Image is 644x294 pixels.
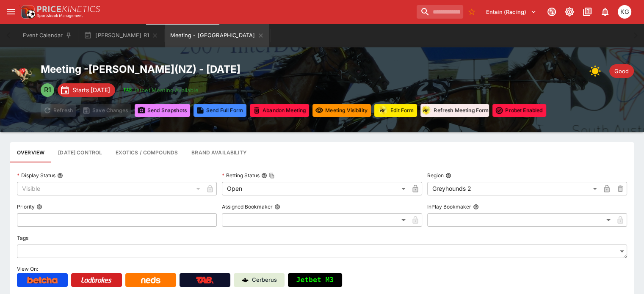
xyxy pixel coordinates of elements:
button: [PERSON_NAME] R1 [79,24,163,47]
button: Documentation [580,4,595,19]
div: racingform [377,104,389,116]
button: Notifications [597,4,613,19]
img: PriceKinetics [37,6,100,12]
div: racingform [420,104,432,116]
p: Betting Status [222,172,260,179]
button: Toggle ProBet for every event in this meeting [492,104,546,117]
p: Starts [DATE] [72,85,110,94]
button: Kevin Gutschlag [615,3,634,21]
button: View and edit meeting dividends and compounds. [109,142,185,162]
button: Refresh Meeting Form [420,104,489,117]
button: open drawer [3,4,19,19]
button: Send Snapshots [135,104,190,117]
button: Jetbet M3 [288,273,342,287]
img: PriceKinetics Logo [19,3,36,20]
button: Mark all events in meeting as closed and abandoned. [250,104,309,117]
p: Region [427,172,444,179]
p: Cerberus [252,276,277,284]
img: racingform.png [377,105,389,115]
a: Cerberus [234,273,285,287]
span: View On: [17,266,38,272]
p: Assigned Bookmaker [222,203,273,210]
button: Event Calendar [18,24,77,47]
button: Region [445,173,451,179]
button: Set all events in meeting to specified visibility [312,104,371,117]
div: Weather: null [589,63,606,80]
div: Visible [17,182,203,195]
img: TabNZ [196,277,214,283]
button: Configure each race specific details at once [51,142,109,162]
p: Display Status [17,172,55,179]
button: Meeting - Addington [165,24,269,47]
div: Track Condition: Good [609,64,634,78]
img: sun.png [589,63,606,80]
button: Betting StatusCopy To Clipboard [261,173,267,179]
button: Display Status [57,173,63,179]
input: search [417,5,463,19]
div: Greyhounds 2 [427,182,600,195]
img: Neds [141,277,160,283]
button: Base meeting details [10,142,51,162]
img: Sportsbook Management [37,14,83,18]
button: InPlay Bookmaker [473,204,479,210]
button: Jetbet Meeting Available [119,83,204,97]
img: greyhound_racing.png [10,63,34,86]
span: Good [609,67,634,76]
button: Update RacingForm for all races in this meeting [374,104,417,117]
p: Tags [17,234,28,242]
button: Connected to PK [544,4,559,19]
h2: Meeting - [PERSON_NAME] ( NZ ) - [DATE] [41,63,546,76]
img: Ladbrokes [81,277,112,283]
button: Toggle light/dark mode [562,4,577,19]
p: InPlay Bookmaker [427,203,471,210]
button: Copy To Clipboard [269,173,275,179]
button: Priority [36,204,42,210]
button: Select Tenant [481,5,542,19]
div: Open [222,182,408,195]
p: Priority [17,203,35,210]
img: Betcha [27,277,58,283]
button: Assigned Bookmaker [274,204,280,210]
button: No Bookmarks [465,5,478,19]
img: jetbet-logo.svg [123,86,132,94]
img: racingform.png [420,105,432,115]
button: Configure brand availability for the meeting [185,142,254,162]
div: Kevin Gutschlag [618,5,631,19]
img: Cerberus [242,277,249,283]
button: Send Full Form [193,104,246,117]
